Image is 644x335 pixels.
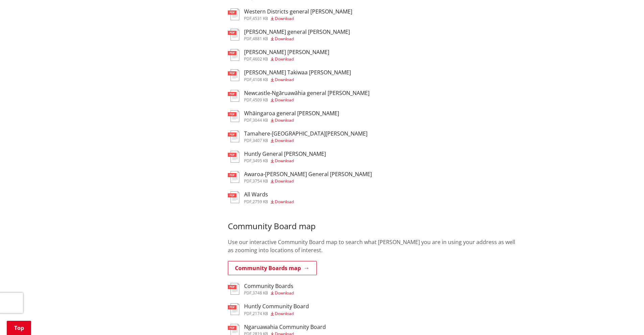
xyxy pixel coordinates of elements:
span: pdf [244,199,252,205]
h3: Ngaruawahia Community Board [244,324,326,330]
div: , [244,37,350,41]
span: pdf [244,117,252,123]
img: document-pdf.svg [228,130,239,142]
img: document-pdf.svg [228,191,239,203]
div: , [244,78,351,82]
img: document-pdf.svg [228,171,239,183]
span: pdf [244,138,252,143]
span: Download [275,16,294,21]
span: 3748 KB [253,290,268,296]
div: , [244,312,309,316]
span: Download [275,290,294,296]
a: Huntly Community Board pdf,2174 KB Download [228,303,309,315]
div: , [244,200,294,204]
img: document-pdf.svg [228,110,239,122]
span: 2759 KB [253,199,268,205]
img: document-pdf.svg [228,49,239,61]
a: Huntly General [PERSON_NAME] pdf,3495 KB Download [228,151,326,163]
span: pdf [244,77,252,82]
span: pdf [244,36,252,42]
h3: Community Board map [228,212,516,232]
span: Download [275,199,294,205]
a: Tamahere-[GEOGRAPHIC_DATA][PERSON_NAME] pdf,3407 KB Download [228,130,367,143]
h3: Tamahere-[GEOGRAPHIC_DATA][PERSON_NAME] [244,130,367,137]
a: Awaroa-[PERSON_NAME] General [PERSON_NAME] pdf,3754 KB Download [228,171,372,183]
span: pdf [244,158,252,164]
span: pdf [244,290,252,296]
span: Download [275,77,294,82]
span: 3407 KB [253,138,268,143]
div: , [244,98,369,102]
div: , [244,179,372,183]
div: , [244,57,329,61]
span: Download [275,36,294,42]
span: pdf [244,311,252,316]
p: Use our interactive Community Board map to search what [PERSON_NAME] you are in using your addres... [228,238,516,254]
img: document-pdf.svg [228,90,239,102]
span: 3754 KB [253,178,268,184]
a: Western Districts general [PERSON_NAME] pdf,4531 KB Download [228,8,352,21]
span: 2174 KB [253,311,268,316]
h3: Huntly General [PERSON_NAME] [244,151,326,157]
span: pdf [244,178,252,184]
div: , [244,159,326,163]
span: Download [275,117,294,123]
h3: [PERSON_NAME] general [PERSON_NAME] [244,29,350,35]
span: Download [275,56,294,62]
span: 3044 KB [253,117,268,123]
img: document-pdf.svg [228,303,239,315]
a: Community Boards pdf,3748 KB Download [228,283,294,295]
h3: [PERSON_NAME] Takiwaa [PERSON_NAME] [244,69,351,76]
h3: Newcastle-Ngāruawāhia general [PERSON_NAME] [244,90,369,96]
a: All Wards pdf,2759 KB Download [228,191,294,204]
div: , [244,17,352,21]
span: 3495 KB [253,158,268,164]
h3: Awaroa-[PERSON_NAME] General [PERSON_NAME] [244,171,372,177]
a: [PERSON_NAME] general [PERSON_NAME] pdf,4881 KB Download [228,29,350,41]
img: document-pdf.svg [228,151,239,163]
h3: Huntly Community Board [244,303,309,310]
h3: Western Districts general [PERSON_NAME] [244,8,352,15]
span: 4881 KB [253,36,268,42]
span: Download [275,158,294,164]
span: pdf [244,56,252,62]
a: Top [7,321,31,335]
a: [PERSON_NAME] Takiwaa [PERSON_NAME] pdf,4108 KB Download [228,69,351,81]
span: Download [275,97,294,103]
span: 4531 KB [253,16,268,21]
span: pdf [244,97,252,103]
h3: [PERSON_NAME] [PERSON_NAME] [244,49,329,55]
img: document-pdf.svg [228,283,239,295]
h3: Community Boards [244,283,294,289]
a: [PERSON_NAME] [PERSON_NAME] pdf,4602 KB Download [228,49,329,61]
span: Download [275,138,294,143]
span: 4108 KB [253,77,268,82]
div: , [244,139,367,143]
a: Community Boards map [228,261,317,275]
img: document-pdf.svg [228,8,239,20]
a: Newcastle-Ngāruawāhia general [PERSON_NAME] pdf,4509 KB Download [228,90,369,102]
img: document-pdf.svg [228,29,239,41]
span: 4602 KB [253,56,268,62]
iframe: Messenger Launcher [613,307,637,331]
span: Download [275,311,294,316]
h3: Whāingaroa general [PERSON_NAME] [244,110,339,117]
a: Whāingaroa general [PERSON_NAME] pdf,3044 KB Download [228,110,339,122]
div: , [244,291,294,295]
span: Download [275,178,294,184]
span: pdf [244,16,252,21]
div: , [244,118,339,122]
img: document-pdf.svg [228,69,239,81]
span: 4509 KB [253,97,268,103]
h3: All Wards [244,191,294,198]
